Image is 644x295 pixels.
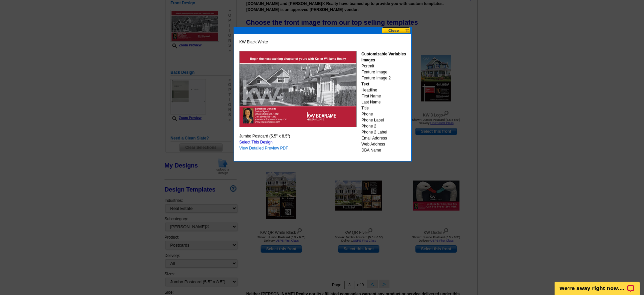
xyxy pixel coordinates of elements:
strong: Images [361,58,375,62]
div: Portrait Feature Image Feature Image 2 Headline First Name Last Name Title Phone Phone Label Phon... [361,51,406,153]
a: Select This Design [239,140,273,144]
a: View Detailed Preview PDF [239,146,288,151]
img: KLWPJFblackWhite.jpg [239,51,357,127]
iframe: LiveChat chat widget [550,274,644,295]
strong: Text [361,82,369,86]
span: Jumbo Postcard (5.5" x 8.5") [239,133,290,139]
strong: Customizable Variables [361,52,406,56]
span: KW Black White [239,39,268,45]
